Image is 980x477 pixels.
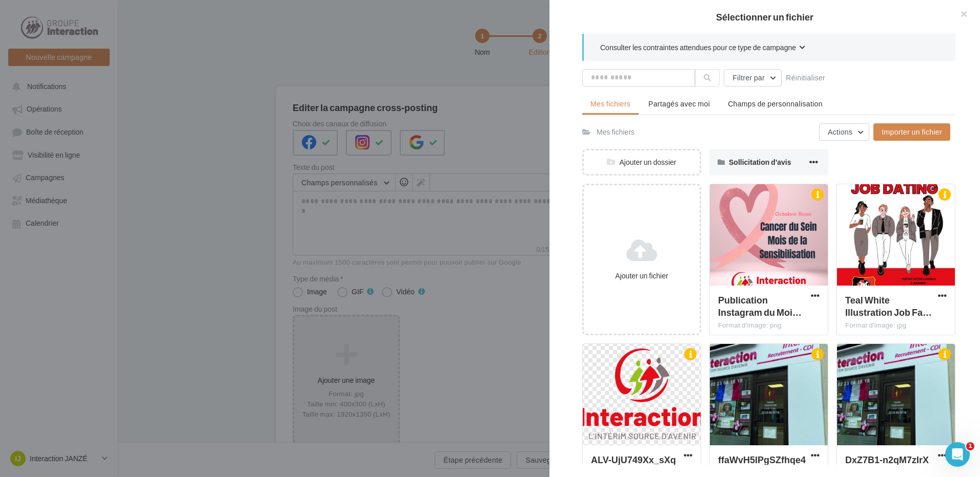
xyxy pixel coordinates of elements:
[597,127,635,137] div: Mes fichiers
[718,321,820,330] div: Format d'image: png
[845,294,932,318] span: Teal White Illustration Job Fair Flyer
[724,69,782,86] button: Filtrer par
[588,271,696,281] div: Ajouter un fichier
[873,123,950,141] button: Importer un fichier
[882,127,942,136] span: Importer un fichier
[782,72,829,84] button: Réinitialiser
[828,127,852,136] span: Actions
[945,442,970,467] iframe: Intercom live chat
[648,99,710,108] span: Partagés avec moi
[966,442,974,450] span: 1
[566,12,964,21] h2: Sélectionner un fichier
[728,99,823,108] span: Champs de personnalisation
[584,157,700,167] div: Ajouter un dossier
[819,123,869,141] button: Actions
[729,158,791,166] span: Sollicitation d'avis
[590,99,630,108] span: Mes fichiers
[845,321,947,330] div: Format d'image: jpg
[718,294,802,318] span: Publication Instagram du Mois de la Sensibilisation au Cancer du Sein Dégradé Rose
[600,42,796,53] span: Consulter les contraintes attendues pour ce type de campagne
[600,42,805,55] button: Consulter les contraintes attendues pour ce type de campagne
